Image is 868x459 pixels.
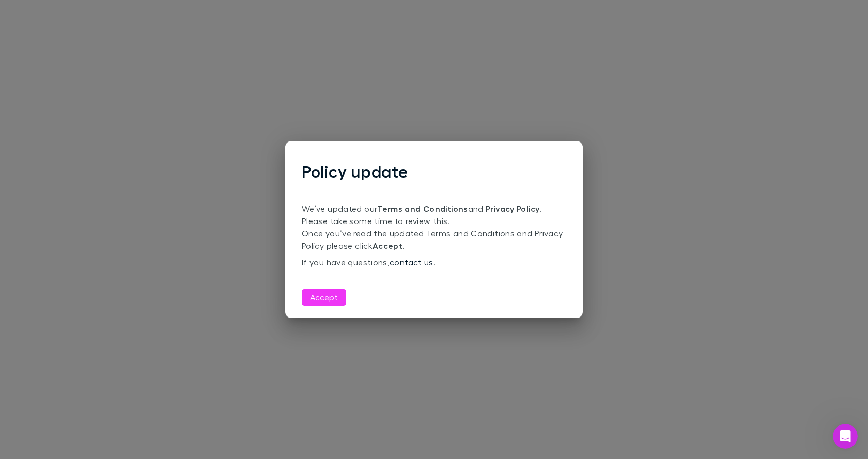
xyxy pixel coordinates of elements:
[833,424,858,449] iframe: Intercom live chat
[377,203,468,214] a: Terms and Conditions
[302,202,566,227] p: We’ve updated our and . Please take some time to review this.
[373,241,402,251] strong: Accept
[486,203,539,214] a: Privacy Policy
[302,227,566,252] p: Once you’ve read the updated Terms and Conditions and Privacy Policy please click .
[302,289,346,306] button: Accept
[302,256,566,268] p: If you have questions, .
[302,162,566,181] h1: Policy update
[390,257,433,267] a: contact us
